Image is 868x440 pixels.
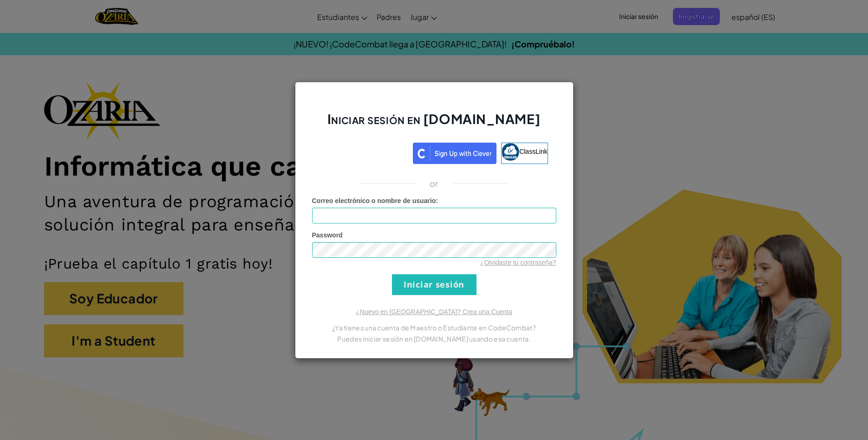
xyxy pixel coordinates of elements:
label: : [312,196,438,205]
span: ClassLink [519,147,548,155]
img: clever_sso_button@2x.png [413,143,496,164]
iframe: Botón de Acceder con Google [315,142,413,162]
div: Acceder con Google. Se abre en una pestaña nueva [320,142,408,162]
a: ¿Nuevo en [GEOGRAPHIC_DATA]? Crea una Cuenta [356,308,512,315]
span: Correo electrónico o nombre de usuario [312,197,436,204]
input: Iniciar sesión [392,274,476,295]
p: Puedes iniciar sesión en [DOMAIN_NAME] usando esa cuenta. [312,333,556,344]
iframe: Diálogo de Acceder con Google [677,9,859,150]
a: Acceder con Google. Se abre en una pestaña nueva [320,143,408,164]
p: ¿Ya tienes una cuenta de Maestro o Estudiante en CodeCombat? [312,322,556,333]
img: classlink-logo-small.png [502,143,519,161]
a: ¿Olvidaste tu contraseña? [480,259,556,266]
span: Password [312,231,343,239]
h2: Iniciar sesión en [DOMAIN_NAME] [312,110,556,137]
p: or [430,178,438,189]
